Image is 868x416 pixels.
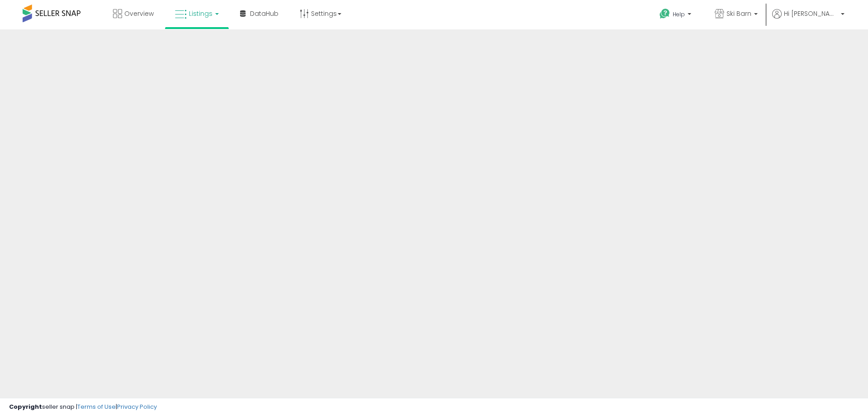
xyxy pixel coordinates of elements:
a: Hi [PERSON_NAME] [772,9,844,29]
a: Terms of Use [77,402,116,411]
strong: Copyright [9,402,42,411]
i: Get Help [659,8,670,19]
span: DataHub [250,9,278,18]
a: Help [652,1,700,29]
a: Privacy Policy [117,402,157,411]
span: Listings [189,9,212,18]
div: seller snap | | [9,403,157,411]
span: Help [673,10,685,18]
span: Overview [124,9,154,18]
span: Hi [PERSON_NAME] [784,9,838,18]
span: Ski Barn [726,9,751,18]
